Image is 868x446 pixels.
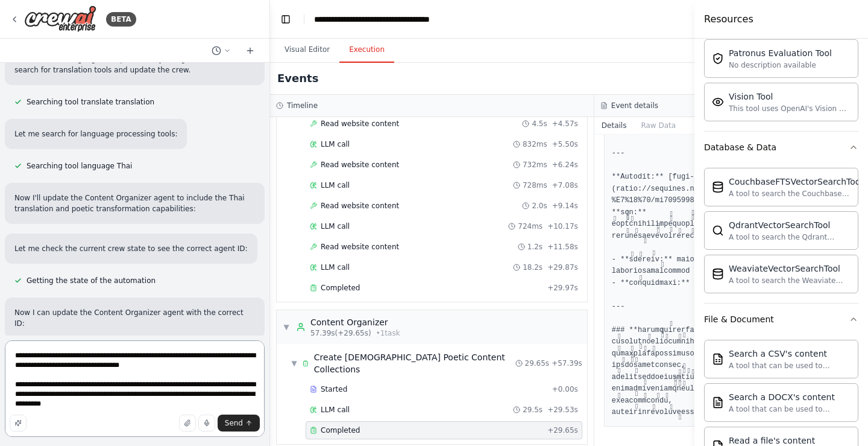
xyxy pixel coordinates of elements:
span: + 29.97s [547,283,578,293]
span: LLM call [321,405,350,415]
h3: Timeline [287,101,318,110]
div: Database & Data [704,141,776,153]
button: Switch to previous chat [207,43,236,58]
span: + 29.53s [547,405,578,415]
img: tab_keywords_by_traffic_grey.svg [120,76,130,86]
div: CouchbaseFTSVectorSearchTool [729,176,863,188]
span: 728ms [523,180,547,190]
button: Execution [339,37,394,63]
span: + 5.50s [552,139,578,149]
span: LLM call [321,263,350,272]
span: 732ms [523,160,547,170]
img: PatronusEvalTool [712,53,724,65]
span: 832ms [523,139,547,149]
img: WeaviateVectorSearchTool [712,268,724,280]
img: website_grey.svg [19,31,29,41]
div: No description available [729,60,832,70]
span: + 4.57s [552,119,578,129]
nav: breadcrumb [314,13,450,25]
button: Database & Data [704,132,858,163]
span: Searching tool language Thai [27,161,132,171]
span: + 10.17s [547,221,578,231]
span: ▼ [291,358,297,368]
button: Send [218,415,260,432]
span: 57.39s (+29.65s) [310,328,371,338]
p: Let me check the current crew state to see the correct agent ID: [14,243,248,254]
span: Read website content [321,119,399,129]
span: + 7.08s [552,180,578,190]
div: A tool to search the Qdrant database for relevant information on internal documents. [729,232,851,242]
button: Visual Editor [275,37,339,63]
div: A tool to search the Weaviate database for relevant information on internal documents. [729,276,851,285]
div: A tool that can be used to semantic search a query from a DOCX's content. [729,404,851,414]
img: logo_orange.svg [19,19,29,29]
button: Click to speak your automation idea [198,415,215,432]
span: 1.2s [527,242,542,252]
div: File & Document [704,313,774,325]
span: Getting the state of the automation [27,276,156,285]
span: LLM call [321,139,350,149]
button: Raw Data [634,117,683,134]
div: A tool that can be used to semantic search a query from a CSV's content. [729,361,851,371]
div: Patronus Evaluation Tool [729,47,832,59]
img: DOCXSearchTool [712,397,724,409]
span: + 0.00s [552,384,578,394]
button: Upload files [179,415,196,432]
img: CSVSearchTool [712,353,724,365]
span: + 29.65s [547,425,578,435]
span: 4.5s [532,119,547,129]
div: Keywords by Traffic [133,77,203,85]
span: Send [225,418,243,428]
span: Read website content [321,201,399,211]
span: + 9.14s [552,201,578,211]
div: Domain: [DOMAIN_NAME] [31,31,133,41]
img: Logo [24,5,96,33]
span: Searching tool translate translation [27,97,154,107]
div: QdrantVectorSearchTool [729,219,851,231]
img: tab_domain_overview_orange.svg [33,76,42,86]
img: VisionTool [712,96,724,108]
div: WeaviateVectorSearchTool [729,263,851,275]
button: Improve this prompt [10,415,27,432]
span: Completed [321,425,360,435]
p: Now I can update the Content Organizer agent with the correct ID: [14,307,255,329]
div: v 4.0.25 [34,19,59,29]
div: A tool to search the Couchbase database for relevant information on internal documents. [729,189,863,199]
span: 18.2s [523,263,542,272]
button: File & Document [704,304,858,335]
span: 724ms [518,221,542,231]
h4: Resources [704,12,753,27]
p: Now I'll update the Content Organizer agent to include the Thai translation and poetic transforma... [14,193,255,214]
span: 29.5s [523,405,542,415]
div: Search a DOCX's content [729,391,851,403]
span: LLM call [321,221,350,231]
span: LLM call [321,180,350,190]
div: Database & Data [704,163,858,303]
span: 2.0s [532,201,547,211]
span: + 11.58s [547,242,578,252]
span: + 57.39s [552,358,582,368]
div: BETA [106,12,136,27]
div: Content Organizer [310,316,400,328]
span: 29.65s [525,358,550,368]
h2: Events [277,70,318,87]
span: Completed [321,283,360,293]
span: Read website content [321,242,399,252]
span: ▼ [283,322,290,332]
img: QdrantVectorSearchTool [712,225,724,237]
span: Started [321,384,347,394]
p: Let me search for language processing tools: [14,129,177,139]
button: Details [594,117,634,134]
div: This tool uses OpenAI's Vision API to describe the contents of an image. [729,104,851,113]
div: Search a CSV's content [729,348,851,360]
img: CouchbaseFTSVectorSearchTool [712,181,724,193]
span: + 29.87s [547,263,578,272]
h3: Event details [611,101,658,110]
span: • 1 task [376,328,400,338]
span: + 6.24s [552,160,578,170]
div: Vision Tool [729,91,851,103]
span: Create [DEMOGRAPHIC_DATA] Poetic Content Collections [314,351,515,375]
span: Read website content [321,160,399,170]
button: Hide left sidebar [277,11,294,28]
button: Start a new chat [241,43,260,58]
